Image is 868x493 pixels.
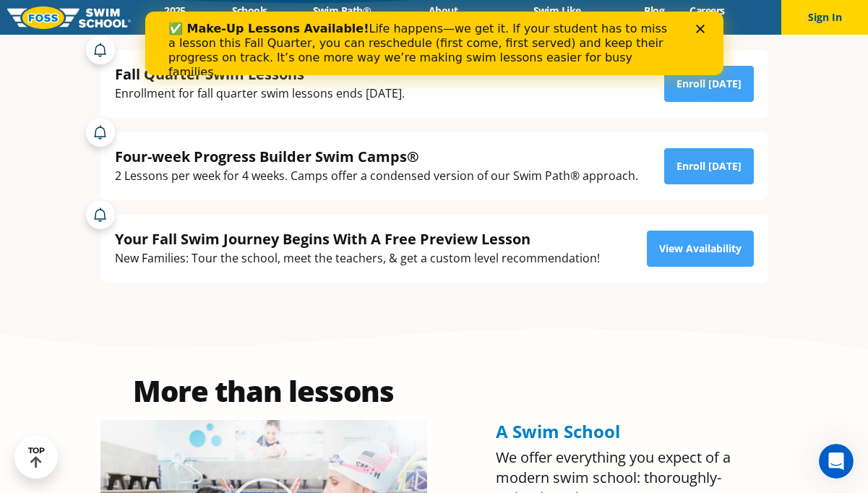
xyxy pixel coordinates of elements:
[219,4,280,17] a: Schools
[115,229,600,249] div: Your Fall Swim Journey Begins With A Free Preview Lesson
[115,249,600,268] div: New Families: Tour the school, meet the teachers, & get a custom level recommendation!
[28,446,45,468] div: TOP
[664,148,754,184] a: Enroll [DATE]
[819,444,854,479] iframe: Intercom live chat
[496,419,620,443] span: A Swim School
[115,84,405,103] div: Enrollment for fall quarter swim lessons ends [DATE].
[7,7,131,29] img: FOSS Swim School Logo
[280,4,403,31] a: Swim Path® Program
[100,377,427,406] h2: More than lessons
[115,166,638,186] div: 2 Lessons per week for 4 weeks. Camps offer a condensed version of our Swim Path® approach.
[403,4,482,31] a: About FOSS
[664,66,754,102] a: Enroll [DATE]
[131,4,219,31] a: 2025 Calendar
[677,4,737,17] a: Careers
[647,231,754,267] a: View Availability
[115,64,405,84] div: Fall Quarter Swim Lessons
[482,4,632,31] a: Swim Like [PERSON_NAME]
[115,147,638,166] div: Four-week Progress Builder Swim Camps®
[551,13,565,22] div: Close
[23,10,223,24] b: ✅ Make-Up Lessons Available!
[145,12,723,75] iframe: Intercom live chat banner
[632,4,677,17] a: Blog
[23,10,532,68] div: Life happens—we get it. If your student has to miss a lesson this Fall Quarter, you can reschedul...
